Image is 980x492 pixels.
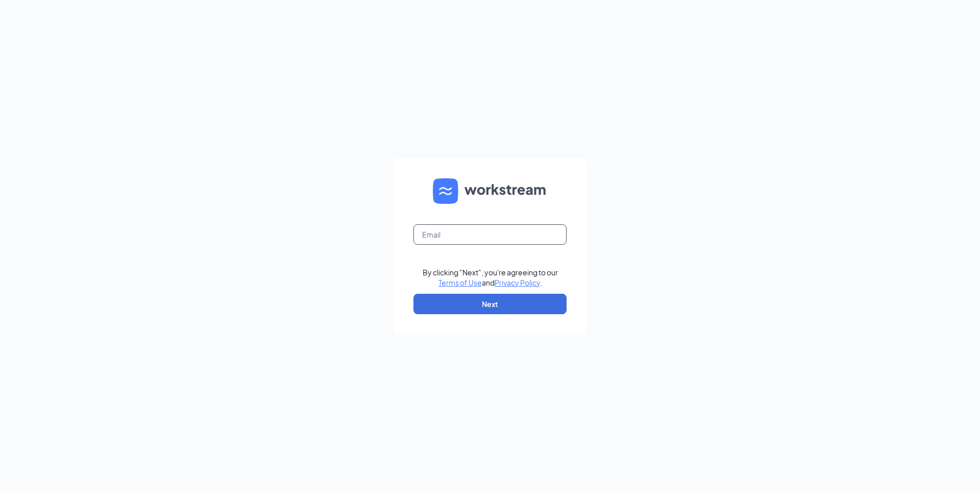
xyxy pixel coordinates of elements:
img: WS logo and Workstream text [433,178,547,204]
input: Email [413,224,567,245]
button: Next [413,294,567,314]
div: By clicking "Next", you're agreeing to our and . [423,267,558,288]
a: Privacy Policy [495,278,540,287]
a: Terms of Use [438,278,482,287]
